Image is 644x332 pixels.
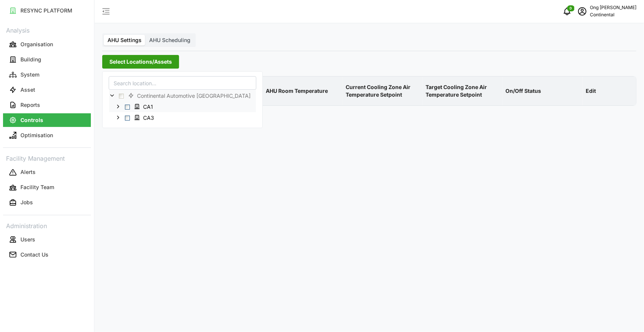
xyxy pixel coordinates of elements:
span: AHU Settings [108,37,142,43]
a: Controls [3,113,91,128]
p: Reports [20,101,40,109]
span: 0 [570,6,572,11]
button: RESYNC PLATFORM [3,4,91,17]
a: RESYNC PLATFORM [3,3,91,18]
a: Alerts [3,165,91,180]
span: CA3 [143,114,154,122]
button: Organisation [3,38,91,51]
button: Building [3,53,91,66]
span: Continental Automotive [GEOGRAPHIC_DATA] [137,92,251,100]
input: Search location... [109,76,256,90]
span: CA1 [131,102,158,111]
p: Facility Management [3,152,91,163]
p: Asset [20,86,35,94]
span: Continental Automotive Singapore [125,91,256,100]
button: Users [3,233,91,246]
a: Optimisation [3,128,91,143]
span: Select CA3 [125,116,130,121]
p: Administration [3,220,91,231]
p: On/Off Status [504,81,581,101]
p: Users [20,236,35,243]
p: Organisation [20,41,53,48]
a: Contact Us [3,247,91,262]
p: Contact Us [20,251,48,258]
p: System [20,71,39,78]
a: Building [3,52,91,67]
p: Optimisation [20,132,53,139]
a: Users [3,232,91,247]
a: Organisation [3,37,91,52]
p: Ong [PERSON_NAME] [590,4,636,11]
button: Jobs [3,196,91,210]
a: Jobs [3,195,91,210]
p: Facility Team [20,183,54,191]
span: CA1 [143,103,153,111]
p: RESYNC PLATFORM [20,7,72,14]
button: schedule [575,4,590,19]
a: Facility Team [3,180,91,195]
button: notifications [560,4,575,19]
button: Alerts [3,166,91,179]
span: Select CA1 [125,105,130,110]
a: Asset [3,82,91,97]
button: Optimisation [3,128,91,142]
p: Continental [590,11,636,19]
span: CA3 [131,113,159,122]
p: Analysis [3,24,91,35]
span: AHU Scheduling [149,37,190,43]
p: Building [20,56,41,63]
p: AHU Room Temperature [264,81,341,101]
p: Target Cooling Zone Air Temperature Setpoint [424,77,501,105]
p: Edit [584,81,635,101]
a: Reports [3,97,91,113]
button: Reports [3,98,91,112]
button: Controls [3,113,91,127]
a: System [3,67,91,82]
p: Current Cooling Zone Air Temperature Setpoint [344,77,421,105]
button: Facility Team [3,181,91,194]
button: System [3,68,91,81]
span: Select Continental Automotive Singapore [119,94,124,99]
span: Select Locations/Assets [109,55,172,68]
button: Select Locations/Assets [102,55,179,69]
p: Alerts [20,168,36,176]
p: Controls [20,116,43,124]
button: Contact Us [3,248,91,262]
p: Jobs [20,199,33,206]
div: Select Locations/Assets [102,71,263,128]
button: Asset [3,83,91,97]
